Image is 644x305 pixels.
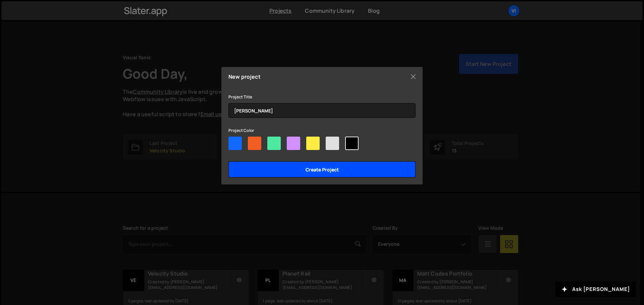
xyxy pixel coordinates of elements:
[408,72,418,82] button: Close
[228,94,252,100] label: Project Title
[228,161,416,177] input: Create project
[555,282,636,297] button: Ask [PERSON_NAME]
[228,103,416,118] input: Project name
[228,127,254,134] label: Project Color
[228,74,261,79] h5: New project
